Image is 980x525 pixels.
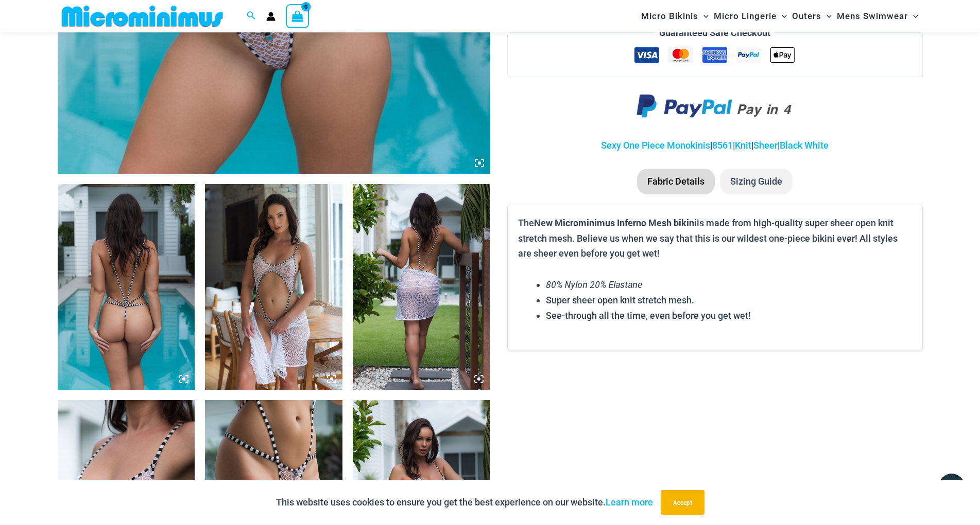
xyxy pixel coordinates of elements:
[546,278,642,291] em: 80% Nylon 20% Elastane
[804,140,829,151] a: White
[534,216,697,229] b: New Microminimus Inferno Mesh bikini
[507,138,922,153] p: | | | |
[205,184,342,390] img: Inferno Mesh Black White 8561 One Piece St Martin White 5996 Sarong
[711,3,789,29] a: Micro LingerieMenu ToggleMenu Toggle
[286,4,310,28] a: View Shopping Cart, empty
[712,140,733,151] a: 8561
[637,2,923,31] nav: Site Navigation
[714,3,777,29] span: Micro Lingerie
[58,184,195,390] img: Inferno Mesh Black White 8561 One Piece
[698,3,709,29] span: Menu Toggle
[735,140,751,151] a: Knit
[601,140,710,151] a: Sexy One Piece Monokinis
[518,215,912,261] p: The is made from high-quality super sheer open knit stretch mesh. Believe us when we say that thi...
[276,495,653,510] p: This website uses cookies to ensure you get the best experience on our website.
[247,10,256,23] a: Search icon link
[266,12,276,21] a: Account icon link
[780,140,802,151] a: Black
[792,3,821,29] span: Outers
[655,25,775,41] legend: Guaranteed Safe Checkout
[641,3,698,29] span: Micro Bikinis
[837,3,908,29] span: Mens Swimwear
[637,169,715,194] li: Fabric Details
[639,3,711,29] a: Micro BikinisMenu ToggleMenu Toggle
[606,497,653,508] a: Learn more
[720,169,793,194] li: Sizing Guide
[834,3,921,29] a: Mens SwimwearMenu ToggleMenu Toggle
[789,3,834,29] a: OutersMenu ToggleMenu Toggle
[777,3,787,29] span: Menu Toggle
[546,308,912,323] li: See-through all the time, even before you get wet!
[821,3,832,29] span: Menu Toggle
[753,140,778,151] a: Sheer
[908,3,918,29] span: Menu Toggle
[546,293,912,308] li: Super sheer open knit stretch mesh.
[661,490,704,515] button: Accept
[353,184,490,390] img: Inferno Mesh Black White 8561 One Piece St Martin White 5996 Sarong
[58,5,227,28] img: MM SHOP LOGO FLAT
